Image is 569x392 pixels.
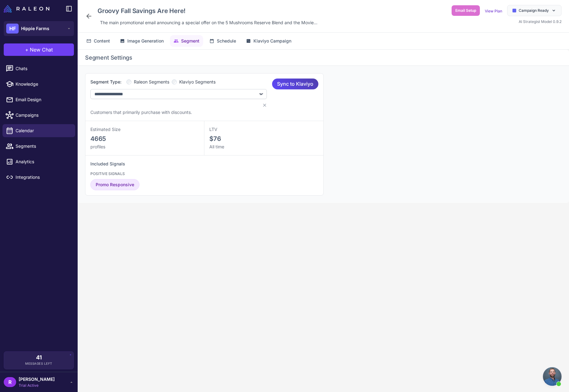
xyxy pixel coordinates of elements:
[16,127,70,134] span: Calendar
[16,174,70,181] span: Integrations
[4,43,74,56] button: +New Chat
[96,181,134,188] span: Promo Responsive
[277,79,313,89] span: Sync to Klaviyo
[2,93,75,106] a: Email Design
[90,110,192,115] span: Customers that primarily purchase with discounts.
[16,158,70,165] span: Analytics
[100,19,317,26] span: The main promotional email announcing a special offer on the 5 Mushrooms Reserve Blend and the Mo...
[242,35,295,47] button: Klaviyo Campaign
[2,171,75,184] a: Integrations
[262,103,267,108] button: Cancel editing
[90,143,199,150] div: profiles
[217,38,236,44] span: Schedule
[25,46,29,53] span: +
[30,46,53,53] span: New Chat
[36,355,42,360] span: 41
[85,53,562,62] h2: Segment Settings
[90,126,199,133] div: Estimated Size
[16,96,70,103] span: Email Design
[94,38,110,44] span: Content
[206,35,240,47] button: Schedule
[170,35,203,47] button: Segment
[95,5,320,17] div: Click to edit campaign name
[4,5,52,12] a: Raleon Logo
[4,377,16,387] div: R
[209,135,221,142] span: $76
[116,35,167,47] button: Image Generation
[2,155,75,168] a: Analytics
[2,124,75,137] a: Calendar
[134,79,169,85] span: Raleon Segments
[455,8,476,13] span: Email Setup
[90,171,318,177] div: POSITIVE SIGNALS
[4,5,49,12] img: Raleon Logo
[98,18,320,27] div: Click to edit description
[16,65,70,72] span: Chats
[90,79,121,85] span: Segment Type:
[2,140,75,153] a: Segments
[19,376,55,383] span: [PERSON_NAME]
[519,19,562,24] span: AI Strategist Model 0.9.2
[2,62,75,75] a: Chats
[16,112,70,119] span: Campaigns
[2,78,75,91] a: Knowledge
[16,143,70,150] span: Segments
[16,81,70,88] span: Knowledge
[179,79,216,85] span: Klaviyo Segments
[90,135,106,142] span: 4665
[485,9,502,13] a: View Plan
[90,160,318,167] h4: Included Signals
[6,24,19,34] div: HF
[4,21,74,36] button: HFHippie Farms
[126,79,131,84] input: Raleon Segments
[209,126,318,133] div: LTV
[19,383,55,388] span: Trial Active
[519,8,549,13] span: Campaign Ready
[543,367,562,386] div: Open chat
[452,5,480,16] button: Email Setup
[83,35,114,47] button: Content
[181,38,199,44] span: Segment
[253,38,291,44] span: Klaviyo Campaign
[21,25,49,32] span: Hippie Farms
[172,79,177,84] input: Klaviyo Segments
[2,109,75,122] a: Campaigns
[127,38,164,44] span: Image Generation
[25,361,52,366] span: Messages Left
[209,143,318,150] div: All time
